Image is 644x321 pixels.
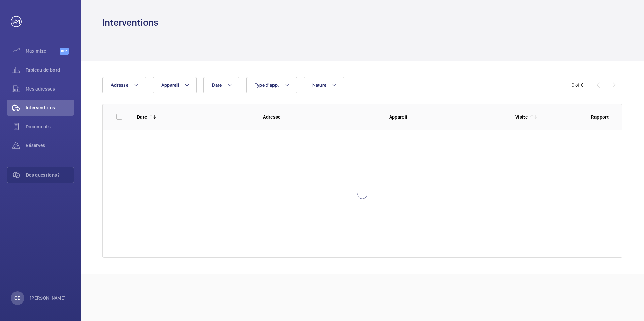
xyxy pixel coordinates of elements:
[263,114,378,120] p: Adresse
[26,123,74,130] span: Documents
[26,85,74,92] span: Mes adresses
[102,77,146,93] button: Adresse
[572,82,584,88] div: 0 of 0
[203,77,239,93] button: Date
[111,82,128,88] span: Adresse
[255,82,279,88] span: Type d'app.
[591,114,609,120] p: Rapport
[26,172,74,178] span: Des questions?
[26,67,74,73] span: Tableau de bord
[515,114,528,120] p: Visite
[26,48,60,55] span: Maximize
[161,82,179,88] span: Appareil
[212,82,222,88] span: Date
[137,114,147,120] p: Date
[14,295,21,301] p: GD
[102,16,158,29] h1: Interventions
[30,295,66,301] p: [PERSON_NAME]
[389,114,505,120] p: Appareil
[26,104,74,111] span: Interventions
[26,142,74,149] span: Réserves
[304,77,345,93] button: Nature
[60,48,69,55] span: Beta
[153,77,197,93] button: Appareil
[246,77,297,93] button: Type d'app.
[312,82,327,88] span: Nature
